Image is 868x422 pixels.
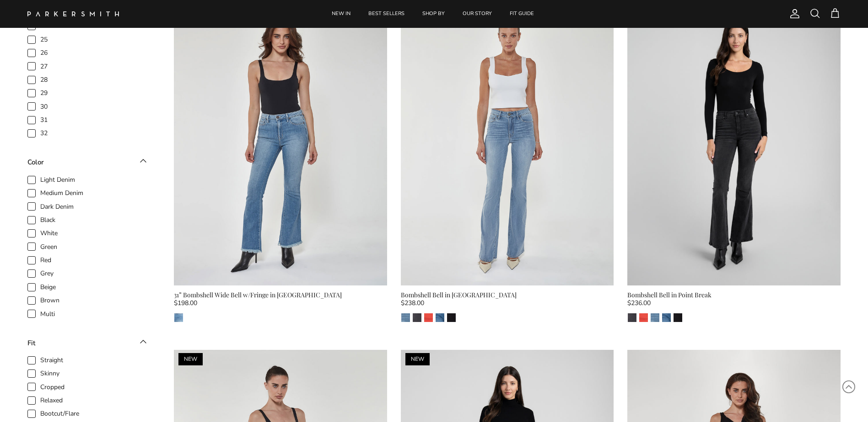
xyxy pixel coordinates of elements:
[40,396,63,405] span: Relaxed
[842,380,856,394] svg: Scroll to Top
[40,409,79,418] span: Bootcut/Flare
[401,298,424,308] span: $238.00
[40,48,48,58] span: 26
[436,313,444,322] img: Venice
[40,62,48,71] span: 27
[401,313,410,322] img: Laguna
[786,8,800,19] a: Account
[627,298,651,308] span: $236.00
[40,229,58,238] span: White
[40,89,48,98] span: 29
[40,243,57,252] span: Green
[40,102,48,111] span: 30
[40,116,48,125] span: 31
[627,313,637,322] a: Point Break
[40,296,59,305] span: Brown
[40,356,63,365] span: Straight
[27,338,35,348] div: Fit
[40,129,48,138] span: 32
[27,155,146,174] toggle-target: Color
[447,313,456,322] a: Stallion
[401,290,614,322] a: Bombshell Bell in [GEOGRAPHIC_DATA] $238.00 LagunaPoint BreakWatermelonVeniceStallion
[174,290,387,300] div: 31” Bombshell Wide Bell w/Fringe in [GEOGRAPHIC_DATA]
[412,313,422,322] a: Point Break
[40,283,56,292] span: Beige
[40,175,75,185] span: Light Denim
[639,313,648,322] a: Watermelon
[40,383,65,392] span: Cropped
[435,313,445,322] a: Venice
[27,11,119,16] img: Parker Smith
[174,313,183,322] a: Jaylin
[40,202,74,211] span: Dark Denim
[650,313,660,322] a: Laguna
[673,313,683,322] a: Stallion
[413,313,421,322] img: Point Break
[628,313,636,322] img: Point Break
[27,336,146,355] toggle-target: Fit
[424,313,433,322] a: Watermelon
[401,313,410,322] a: Laguna
[27,157,44,168] div: Color
[627,290,841,322] a: Bombshell Bell in Point Break $236.00 Point BreakWatermelonLagunaVeniceStallion
[662,313,671,322] img: Venice
[662,313,671,322] a: Venice
[174,290,387,322] a: 31” Bombshell Wide Bell w/Fringe in [GEOGRAPHIC_DATA] $198.00 Jaylin
[639,313,648,322] img: Watermelon
[651,313,659,322] img: Laguna
[40,189,83,198] span: Medium Denim
[40,369,59,378] span: Skinny
[174,298,197,308] span: $198.00
[627,290,841,300] div: Bombshell Bell in Point Break
[40,256,51,265] span: Red
[447,313,456,322] img: Stallion
[674,313,682,322] img: Stallion
[174,313,183,322] img: Jaylin
[40,310,55,319] span: Multi
[40,35,48,44] span: 25
[40,269,54,278] span: Grey
[401,290,614,300] div: Bombshell Bell in [GEOGRAPHIC_DATA]
[424,313,433,322] img: Watermelon
[40,75,48,84] span: 28
[40,216,55,225] span: Black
